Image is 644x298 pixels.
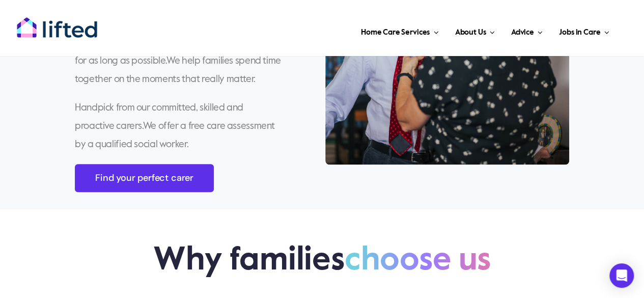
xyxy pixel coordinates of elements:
span: About Us [455,24,486,41]
span: We help families spend time together on the moments that really matter. [75,56,281,84]
span: Find your perfect carer [95,173,193,183]
a: About Us [452,15,497,46]
span: Jobs in Care [559,24,600,41]
a: Home Care Services [358,15,442,46]
span: We offer a free care assessment by a qualified social worker. [75,121,275,149]
a: Find your perfect carer [75,164,214,192]
a: Advice [508,15,546,46]
a: Jobs in Care [556,15,612,46]
span: choose us [345,241,491,280]
p: Handpick from our committed, skilled and proactive carers. [75,99,282,154]
span: Advice [511,24,534,41]
nav: Main Menu [120,15,612,46]
span: Home Care Services [361,24,430,41]
div: Open Intercom Messenger [609,263,634,288]
p: Lifted supports people to live in their own home for as long as possible. [75,34,282,89]
h2: Why families [153,241,491,280]
a: lifted-logo [16,17,98,27]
